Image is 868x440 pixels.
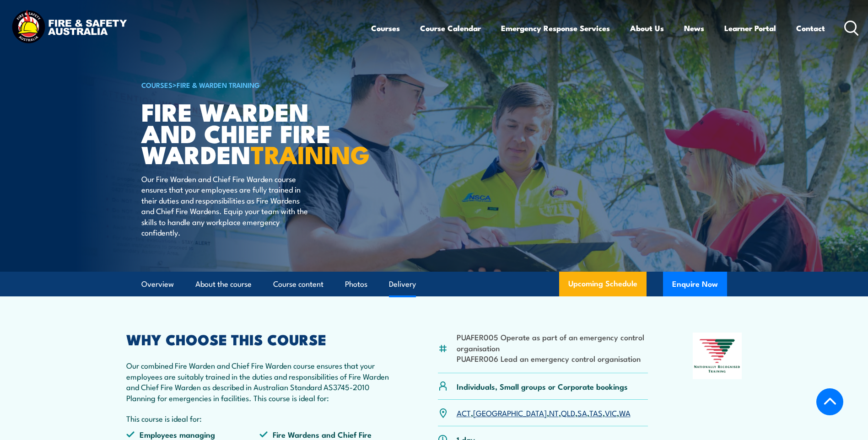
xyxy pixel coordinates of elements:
[345,272,367,296] a: Photos
[126,413,394,424] p: This course is ideal for:
[371,16,400,40] a: Courses
[630,16,664,40] a: About Us
[457,381,628,392] p: Individuals, Small groups or Corporate bookings
[559,272,647,296] a: Upcoming Schedule
[796,16,825,40] a: Contact
[473,407,547,418] a: [GEOGRAPHIC_DATA]
[126,360,394,403] p: Our combined Fire Warden and Chief Fire Warden course ensures that your employees are suitably tr...
[619,407,631,418] a: WA
[457,332,648,353] li: PUAFER005 Operate as part of an emergency control organisation
[177,80,260,90] a: Fire & Warden Training
[195,272,252,296] a: About the course
[693,333,742,379] img: Nationally Recognised Training logo.
[420,16,481,40] a: Course Calendar
[605,407,617,418] a: VIC
[561,407,575,418] a: QLD
[141,80,173,90] a: COURSES
[389,272,416,296] a: Delivery
[457,407,471,418] a: ACT
[549,407,559,418] a: NT
[577,407,587,418] a: SA
[251,134,370,172] strong: TRAINING
[126,333,394,345] h2: WHY CHOOSE THIS COURSE
[663,272,727,296] button: Enquire Now
[457,353,648,364] li: PUAFER006 Lead an emergency control organisation
[501,16,610,40] a: Emergency Response Services
[273,272,323,296] a: Course content
[724,16,776,40] a: Learner Portal
[457,408,631,418] p: , , , , , , ,
[589,407,603,418] a: TAS
[141,173,308,237] p: Our Fire Warden and Chief Fire Warden course ensures that your employees are fully trained in the...
[141,101,367,165] h1: Fire Warden and Chief Fire Warden
[684,16,704,40] a: News
[141,272,174,296] a: Overview
[141,79,367,90] h6: >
